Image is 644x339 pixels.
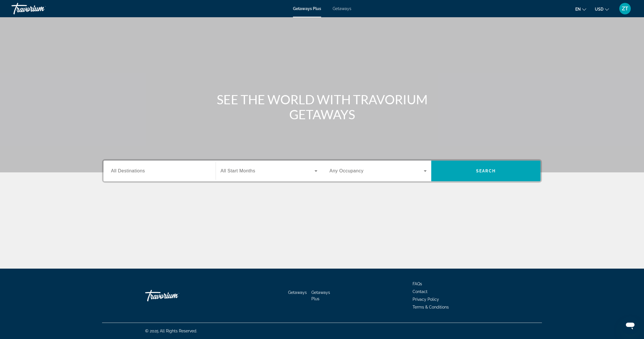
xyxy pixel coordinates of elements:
button: Change language [575,5,586,13]
span: All Start Months [221,168,255,173]
a: Getaways [288,290,307,295]
span: Search [476,169,496,173]
a: FAQs [413,282,422,286]
span: ZT [622,6,628,11]
a: Terms & Conditions [413,305,449,309]
a: Travorium [145,287,203,304]
a: Getaways [333,6,351,11]
span: Any Occupancy [329,168,364,173]
a: Travorium [11,1,69,16]
a: Getaways Plus [311,290,330,301]
a: Privacy Policy [413,297,439,302]
span: USD [595,7,603,11]
iframe: Button to launch messaging window [621,316,639,334]
a: Getaways Plus [293,6,321,11]
button: Change currency [595,5,609,13]
span: © 2025 All Rights Reserved. [145,329,197,333]
button: Search [431,161,540,181]
h1: SEE THE WORLD WITH TRAVORIUM GETAWAYS [214,92,430,122]
a: Contact [413,289,428,294]
div: Search widget [103,161,540,181]
span: All Destinations [111,168,145,173]
span: en [575,7,581,11]
button: User Menu [618,3,632,15]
